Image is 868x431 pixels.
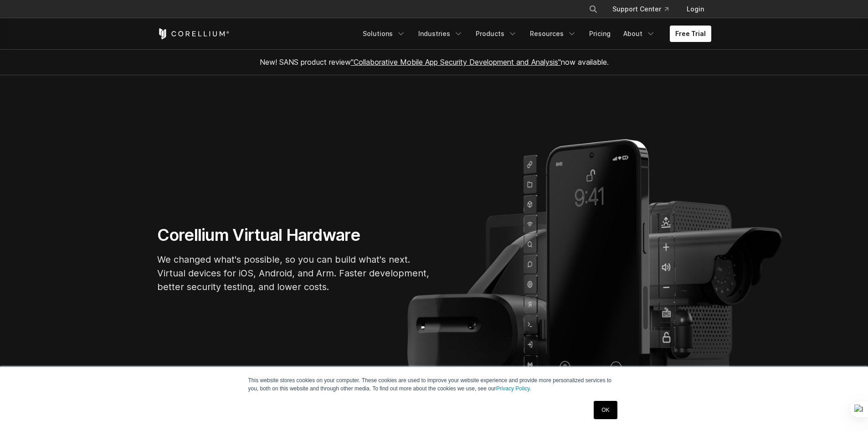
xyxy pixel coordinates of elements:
[594,401,617,419] a: OK
[524,26,582,42] a: Resources
[584,26,616,42] a: Pricing
[413,26,468,42] a: Industries
[470,26,523,42] a: Products
[496,385,531,392] a: Privacy Policy.
[157,28,230,39] a: Corellium Home
[585,1,601,17] button: Search
[618,26,661,42] a: About
[578,1,711,17] div: Navigation Menu
[260,57,609,67] span: New! SANS product review now available.
[605,1,676,17] a: Support Center
[351,57,561,67] a: "Collaborative Mobile App Security Development and Analysis"
[357,26,411,42] a: Solutions
[679,1,711,17] a: Login
[670,26,711,42] a: Free Trial
[248,376,620,393] p: This website stores cookies on your computer. These cookies are used to improve your website expe...
[357,26,711,42] div: Navigation Menu
[157,253,431,294] p: We changed what's possible, so you can build what's next. Virtual devices for iOS, Android, and A...
[157,225,431,245] h1: Corellium Virtual Hardware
